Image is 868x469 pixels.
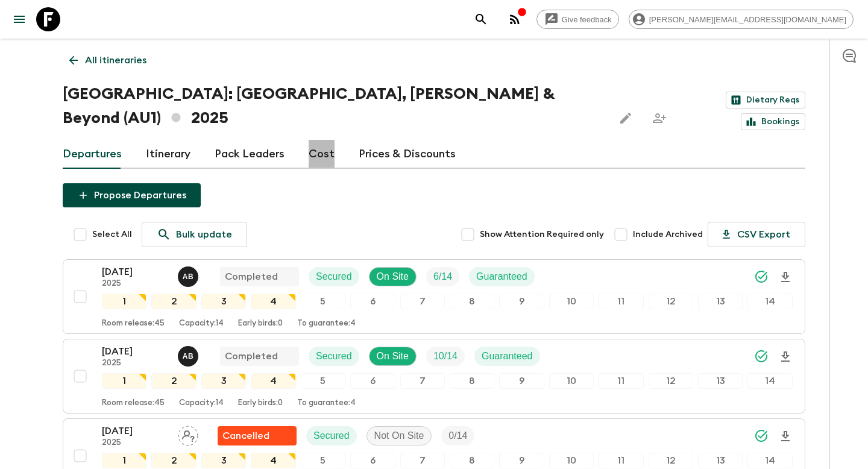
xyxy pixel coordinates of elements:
[297,319,356,329] p: To guarantee: 4
[366,426,432,445] div: Not On Site
[754,429,769,443] svg: Synced Successfully
[549,294,594,309] div: 10
[151,373,196,389] div: 2
[747,373,792,389] div: 14
[450,373,494,389] div: 8
[306,426,357,445] div: Secured
[377,349,409,364] p: On Site
[754,349,769,364] svg: Synced Successfully
[448,429,467,443] p: 0 / 14
[741,113,805,130] a: Bookings
[649,373,693,389] div: 12
[102,359,168,368] p: 2025
[536,10,619,29] a: Give feedback
[301,453,345,468] div: 5
[316,349,352,364] p: Secured
[614,106,638,130] button: Edit this itinerary
[698,294,743,309] div: 13
[649,453,693,468] div: 12
[178,350,201,359] span: Art Borowiecki
[309,267,359,286] div: Secured
[179,319,224,329] p: Capacity: 14
[374,429,424,443] p: Not On Site
[400,453,445,468] div: 7
[251,294,295,309] div: 4
[313,429,350,443] p: Secured
[433,269,452,284] p: 6 / 14
[178,429,198,439] span: Assign pack leader
[747,453,792,468] div: 14
[316,269,352,284] p: Secured
[469,7,493,31] button: search adventures
[102,373,146,389] div: 1
[549,453,594,468] div: 10
[176,227,232,242] p: Bulk update
[599,453,643,468] div: 11
[201,294,246,309] div: 3
[778,350,793,364] svg: Download Onboarding
[482,349,533,364] p: Guaranteed
[178,270,201,280] span: Art Borowiecki
[441,426,474,445] div: Trip Fill
[225,349,278,364] p: Completed
[426,267,459,286] div: Trip Fill
[309,140,335,169] a: Cost
[480,228,604,241] span: Show Attention Required only
[778,270,793,285] svg: Download Onboarding
[747,294,792,309] div: 14
[218,426,297,445] div: Tour discontinued
[649,294,693,309] div: 12
[350,294,395,309] div: 6
[251,453,295,468] div: 4
[63,48,153,72] a: All itineraries
[309,347,359,366] div: Secured
[102,319,165,329] p: Room release: 45
[499,373,544,389] div: 9
[215,140,285,169] a: Pack Leaders
[7,7,31,31] button: menu
[301,373,345,389] div: 5
[499,294,544,309] div: 9
[629,10,854,29] div: [PERSON_NAME][EMAIL_ADDRESS][DOMAIN_NAME]
[726,92,805,109] a: Dietary Reqs
[400,294,445,309] div: 7
[201,453,246,468] div: 3
[102,294,146,309] div: 1
[63,82,604,130] h1: [GEOGRAPHIC_DATA]: [GEOGRAPHIC_DATA], [PERSON_NAME] & Beyond (AU1) 2025
[698,453,743,468] div: 13
[63,183,201,207] button: Propose Departures
[549,373,594,389] div: 10
[633,228,703,241] span: Include Archived
[647,106,671,130] span: Share this itinerary
[643,15,853,24] span: [PERSON_NAME][EMAIL_ADDRESS][DOMAIN_NAME]
[142,222,247,247] a: Bulk update
[450,453,494,468] div: 8
[225,269,278,284] p: Completed
[754,269,769,284] svg: Synced Successfully
[499,453,544,468] div: 9
[238,319,283,329] p: Early birds: 0
[369,267,417,286] div: On Site
[350,373,395,389] div: 6
[146,140,190,169] a: Itinerary
[476,269,527,284] p: Guaranteed
[102,453,146,468] div: 1
[222,429,269,443] p: Cancelled
[102,344,168,359] p: [DATE]
[151,453,196,468] div: 2
[92,228,132,241] span: Select All
[377,269,409,284] p: On Site
[102,438,168,448] p: 2025
[708,222,805,247] button: CSV Export
[599,294,643,309] div: 11
[102,279,168,289] p: 2025
[151,294,196,309] div: 2
[102,265,168,279] p: [DATE]
[85,53,146,68] p: All itineraries
[179,398,224,408] p: Capacity: 14
[350,453,395,468] div: 6
[778,429,793,444] svg: Download Onboarding
[63,339,805,414] button: [DATE]2025Art BorowieckiCompletedSecuredOn SiteTrip FillGuaranteed1234567891011121314Room release...
[301,294,345,309] div: 5
[599,373,643,389] div: 11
